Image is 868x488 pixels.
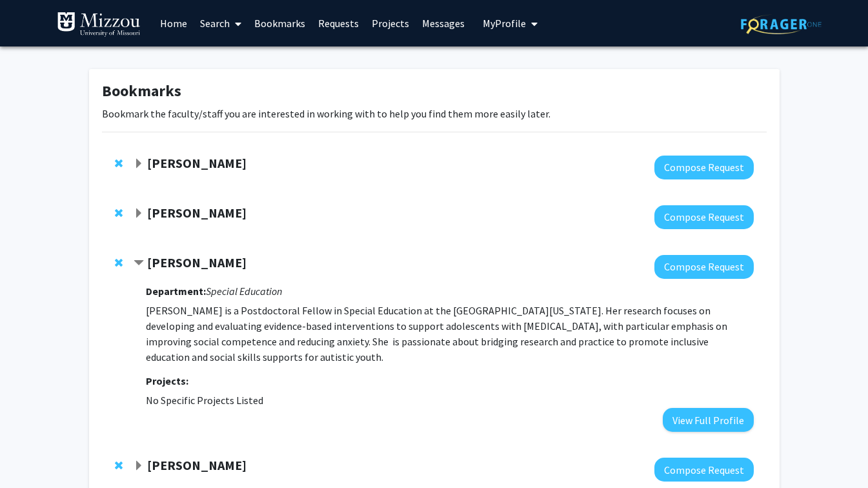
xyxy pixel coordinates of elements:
strong: [PERSON_NAME] [147,205,247,221]
span: Remove Andrea Wycoff from bookmarks [115,208,123,218]
strong: Projects: [146,374,188,387]
span: My Profile [483,17,526,30]
span: Expand Julie Stilley Bookmark [134,461,144,471]
span: Remove Randi Foraker from bookmarks [115,158,123,168]
button: Compose Request to Julie Stilley [654,458,754,482]
a: Home [154,1,194,46]
strong: [PERSON_NAME] [147,254,247,270]
a: Search [194,1,248,46]
span: Remove Julie Stilley from bookmarks [115,460,123,471]
button: Compose Request to Randi Foraker [654,156,754,179]
span: Expand Randi Foraker Bookmark [134,159,144,169]
i: Special Education [206,285,282,298]
p: [PERSON_NAME] is a Postdoctoral Fellow in Special Education at the [GEOGRAPHIC_DATA][US_STATE]. H... [146,303,753,365]
h1: Bookmarks [102,82,767,101]
button: View Full Profile [663,408,754,432]
a: Bookmarks [248,1,312,46]
strong: Department: [146,285,206,298]
a: Requests [312,1,365,46]
p: Bookmark the faculty/staff you are interested in working with to help you find them more easily l... [102,106,767,121]
button: Compose Request to Nargiza Buranova [654,255,754,279]
button: Compose Request to Andrea Wycoff [654,205,754,229]
span: Remove Nargiza Buranova from bookmarks [115,258,123,268]
span: Expand Andrea Wycoff Bookmark [134,208,144,219]
strong: [PERSON_NAME] [147,457,247,473]
span: No Specific Projects Listed [146,394,263,407]
img: ForagerOne Logo [741,14,822,34]
a: Messages [416,1,471,46]
iframe: Chat [10,430,55,478]
a: Projects [365,1,416,46]
strong: [PERSON_NAME] [147,155,247,171]
img: University of Missouri Logo [57,12,141,37]
span: Contract Nargiza Buranova Bookmark [134,258,144,269]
